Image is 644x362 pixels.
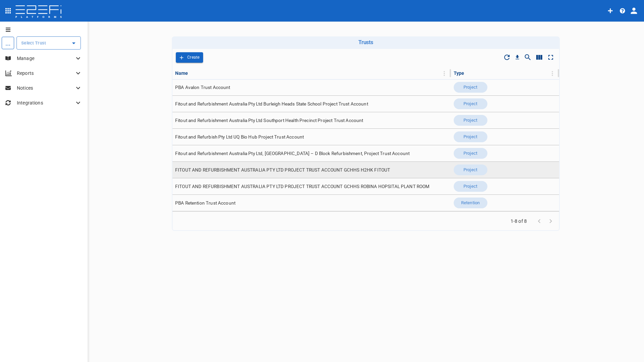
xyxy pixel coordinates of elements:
[459,134,481,140] span: Project
[17,99,74,106] p: Integrations
[454,69,464,77] div: Type
[459,84,481,91] span: Project
[175,101,368,107] span: Fitout and Refurbishment Australia Pty Ltd Burleigh Heads State School Project Trust Account
[175,134,304,140] span: Fitout and Refurbish Pty Ltd UQ Bio Hub Project Trust Account
[534,52,545,63] button: Show/Hide columns
[17,55,74,62] p: Manage
[439,68,450,79] button: Column Actions
[17,85,74,91] p: Notices
[69,38,78,48] button: Open
[187,54,200,61] p: Create
[175,117,363,124] span: Fitout and Refurbishment Australia Pty Ltd Southport Health Precinct Project Trust Account
[545,52,556,63] button: Toggle full screen
[459,117,481,124] span: Project
[17,70,74,77] p: Reports
[175,167,390,173] span: FITOUT AND REFURBISHMENT AUSTRALIA PTY LTD PROJECT TRUST ACCOUNT GCHHS H2HK FITOUT
[513,53,522,62] button: Download CSV
[459,150,481,157] span: Project
[459,101,481,107] span: Project
[2,37,14,49] div: ...
[534,218,545,224] span: Go to previous page
[175,200,235,206] span: PBA Retention Trust Account
[175,183,430,190] span: FITOUT AND REFURBISHMENT AUSTRALIA PTY LTD PROJECT TRUST ACCOUNT GCHHS ROBINA HOPSITAL PLANT ROOM
[459,167,481,173] span: Project
[176,52,203,63] button: Create
[545,218,556,224] span: Go to next page
[522,52,534,63] button: Show/Hide search
[176,52,203,63] span: Add Trust
[175,84,230,91] span: PBA Avalon Trust Account
[174,39,557,46] h6: Trusts
[175,69,188,77] div: Name
[20,39,68,47] input: Select Trust
[501,52,513,63] span: Refresh Data
[547,68,558,79] button: Column Actions
[459,183,481,190] span: Project
[508,218,529,224] span: 1-8 of 8
[457,200,484,206] span: Retention
[175,150,410,157] span: Fitout and Refurbishment Australia Pty Ltd, [GEOGRAPHIC_DATA] – D Block Refurbishment, Project Tr...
